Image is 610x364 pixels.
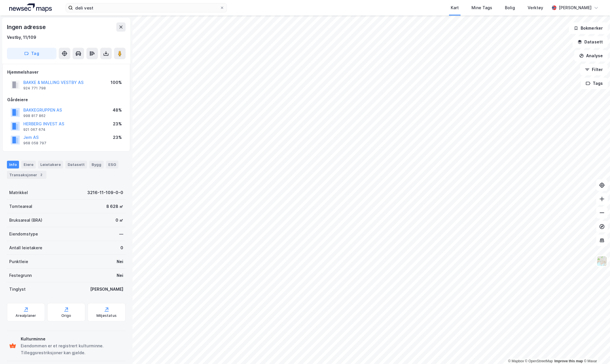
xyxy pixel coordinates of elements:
[569,22,608,34] button: Bokmerker
[7,161,19,168] div: Info
[115,217,123,224] div: 0 ㎡
[471,4,492,11] div: Mine Tags
[525,359,553,363] a: OpenStreetMap
[7,171,46,179] div: Transaksjoner
[9,272,32,279] div: Festegrunn
[120,244,123,251] div: 0
[573,36,608,48] button: Datasett
[7,96,125,103] div: Gårdeiere
[9,217,42,224] div: Bruksareal (BRA)
[9,3,52,12] img: logo.a4113a55bc3d86da70a041830d287a7e.svg
[508,359,524,363] a: Mapbox
[87,189,123,196] div: 3216-11-109-0-0
[21,161,36,168] div: Eiere
[90,286,123,293] div: [PERSON_NAME]
[9,244,42,251] div: Antall leietakere
[9,286,26,293] div: Tinglyst
[581,78,608,89] button: Tags
[113,120,122,127] div: 23%
[7,22,47,32] div: Ingen adresse
[9,189,28,196] div: Matrikkel
[106,161,118,168] div: ESG
[505,4,515,11] div: Bolig
[9,258,28,265] div: Punktleie
[581,336,610,364] iframe: Chat Widget
[23,114,46,118] div: 998 817 862
[38,172,44,178] div: 2
[581,336,610,364] div: Kontrollprogram for chat
[580,64,608,75] button: Filter
[61,313,71,318] div: Origo
[21,342,123,356] div: Eiendommen er et registrert kulturminne. Tilleggsrestriksjoner kan gjelde.
[7,69,125,76] div: Hjemmelshaver
[23,86,46,91] div: 924 771 798
[117,272,123,279] div: Nei
[7,48,56,59] button: Tag
[96,313,117,318] div: Miljøstatus
[113,107,122,114] div: 48%
[451,4,459,11] div: Kart
[574,50,608,62] button: Analyse
[23,141,46,145] div: 968 058 797
[9,231,38,237] div: Eiendomstype
[559,4,592,11] div: [PERSON_NAME]
[117,258,123,265] div: Nei
[38,161,63,168] div: Leietakere
[16,313,36,318] div: Arealplaner
[7,34,36,41] div: Vestby, 11/109
[21,336,123,342] div: Kulturminne
[73,3,220,12] input: Søk på adresse, matrikkel, gårdeiere, leietakere eller personer
[528,4,543,11] div: Verktøy
[23,127,46,132] div: 921 067 674
[111,79,122,86] div: 100%
[119,231,123,237] div: —
[596,256,607,267] img: Z
[89,161,104,168] div: Bygg
[106,203,123,210] div: 8 628 ㎡
[65,161,87,168] div: Datasett
[554,359,583,363] a: Improve this map
[113,134,122,141] div: 23%
[9,203,32,210] div: Tomteareal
